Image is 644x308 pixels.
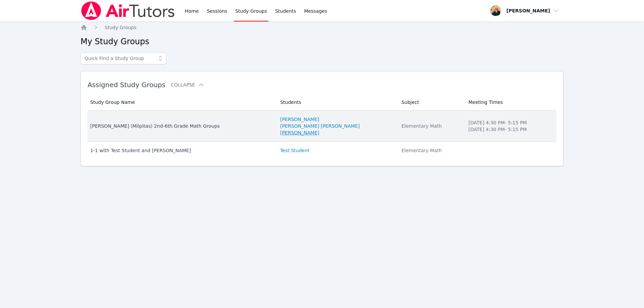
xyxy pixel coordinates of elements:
[171,81,204,88] button: Collapse
[397,94,465,111] th: Subject
[105,25,137,30] span: Study Groups
[80,52,166,64] input: Quick Find a Study Group
[280,116,319,123] a: [PERSON_NAME]
[90,123,272,129] div: [PERSON_NAME] (Milpitas) 2nd-6th Grade Math Groups
[88,142,556,159] tr: 1-1 with Test Student and [PERSON_NAME]Test StudentElementary Math
[469,126,553,133] li: [DATE] 4:30 PM - 5:15 PM
[469,119,553,126] li: [DATE] 4:30 PM - 5:15 PM
[80,36,563,47] h2: My Study Groups
[401,147,461,154] div: Elementary Math
[90,147,272,154] div: 1-1 with Test Student and [PERSON_NAME]
[465,94,557,111] th: Meeting Times
[304,8,327,14] span: Messages
[280,129,319,136] a: [PERSON_NAME]
[401,123,461,129] div: Elementary Math
[276,94,397,111] th: Students
[80,24,563,31] nav: Breadcrumb
[88,111,556,142] tr: [PERSON_NAME] (Milpitas) 2nd-6th Grade Math Groups[PERSON_NAME][PERSON_NAME] [PERSON_NAME][PERSON...
[88,81,165,89] span: Assigned Study Groups
[280,123,360,129] a: [PERSON_NAME] [PERSON_NAME]
[280,147,309,154] a: Test Student
[80,1,175,20] img: Air Tutors
[105,24,137,31] a: Study Groups
[88,94,276,111] th: Study Group Name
